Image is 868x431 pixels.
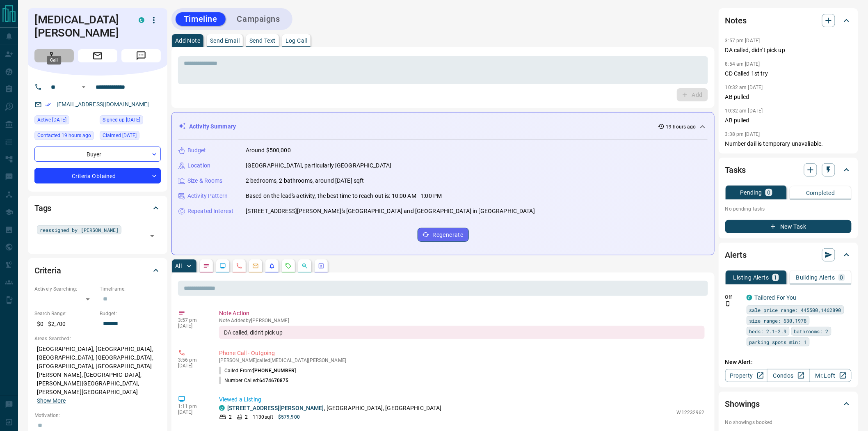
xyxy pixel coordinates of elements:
p: Number dail is temporary unavaliable. [725,140,852,148]
p: 3:38 pm [DATE] [725,131,760,137]
p: Building Alerts [796,275,835,280]
span: Contacted 19 hours ago [37,131,91,140]
svg: Requests [285,263,292,269]
span: Active [DATE] [37,116,66,124]
p: 3:57 pm [DATE] [725,38,760,44]
div: Showings [725,394,852,414]
span: [PHONE_NUMBER] [253,368,296,374]
div: condos.ca [747,295,752,300]
p: 0 [767,190,770,195]
div: Fri Aug 15 2025 [34,131,96,142]
p: Note Added by [PERSON_NAME] [219,318,705,323]
p: No pending tasks [725,203,852,215]
p: Listing Alerts [733,275,769,280]
h2: Tasks [725,163,746,177]
p: [STREET_ADDRESS][PERSON_NAME]'s [GEOGRAPHIC_DATA] and [GEOGRAPHIC_DATA] in [GEOGRAPHIC_DATA] [246,207,535,215]
span: Email [78,49,117,62]
button: New Task [725,220,852,233]
a: [EMAIL_ADDRESS][DOMAIN_NAME] [57,101,149,108]
p: 2 [229,413,232,421]
span: reassigned by [PERSON_NAME] [40,226,119,234]
svg: Email Verified [45,102,51,108]
p: Activity Summary [189,122,236,131]
svg: Listing Alerts [269,263,275,269]
p: [GEOGRAPHIC_DATA], [GEOGRAPHIC_DATA], [GEOGRAPHIC_DATA], [GEOGRAPHIC_DATA], [GEOGRAPHIC_DATA], [G... [34,342,161,408]
p: Called From: [219,367,296,374]
p: 3:57 pm [178,317,207,323]
p: AB pulled [725,116,852,125]
span: sale price range: 445500,1462890 [749,306,841,314]
div: Criteria [34,261,161,280]
span: size range: 630,1978 [749,316,807,325]
svg: Emails [252,263,259,269]
div: condos.ca [219,405,225,411]
button: Show More [37,397,66,405]
div: Alerts [725,245,852,265]
p: Completed [806,190,835,196]
div: condos.ca [139,17,144,23]
p: CD Called 1st try [725,69,852,78]
a: Mr.Loft [809,369,852,382]
svg: Agent Actions [318,263,324,269]
span: Signed up [DATE] [103,116,140,124]
h2: Showings [725,397,760,410]
span: beds: 2.1-2.9 [749,327,787,335]
p: Location [187,161,210,170]
p: 1:11 pm [178,403,207,409]
a: [STREET_ADDRESS][PERSON_NAME] [227,405,324,411]
p: Off [725,293,742,301]
div: Buyer [34,147,161,162]
p: Actively Searching: [34,285,96,293]
svg: Push Notification Only [725,301,731,307]
div: Sun Mar 03 2019 [100,115,161,127]
div: Tue Mar 25 2025 [100,131,161,142]
p: 3:56 pm [178,357,207,363]
p: Size & Rooms [187,177,223,185]
p: Repeated Interest [187,207,233,215]
p: Based on the lead's activity, the best time to reach out is: 10:00 AM - 1:00 PM [246,192,442,200]
h1: [MEDICAL_DATA][PERSON_NAME] [34,13,126,39]
p: Pending [740,190,762,195]
p: No showings booked [725,419,852,426]
span: 6474670875 [260,378,289,383]
p: 2 bedrooms, 2 bathrooms, around [DATE] sqft [246,177,364,185]
p: [GEOGRAPHIC_DATA], particularly [GEOGRAPHIC_DATA] [246,161,391,170]
p: Viewed a Listing [219,395,705,404]
div: Criteria Obtained [34,168,161,183]
p: 8:54 am [DATE] [725,61,760,67]
p: W12232962 [677,409,705,416]
span: bathrooms: 2 [794,327,829,335]
div: Notes [725,11,852,30]
div: Call [47,56,61,64]
p: Phone Call - Outgoing [219,349,705,358]
p: Activity Pattern [187,192,228,200]
p: Send Text [249,38,276,44]
a: Condos [767,369,809,382]
p: All [175,263,182,269]
p: 10:32 am [DATE] [725,108,763,114]
p: Number Called: [219,377,289,384]
p: Add Note [175,38,200,44]
p: 1 [774,275,777,280]
div: Tags [34,198,161,218]
div: Tasks [725,160,852,180]
span: Call [34,49,74,62]
p: Budget: [100,310,161,317]
p: Send Email [210,38,240,44]
span: parking spots min: 1 [749,338,807,346]
p: Around $500,000 [246,146,291,155]
p: [DATE] [178,363,207,369]
p: Motivation: [34,412,161,419]
p: Timeframe: [100,285,161,293]
span: Claimed [DATE] [103,131,137,140]
p: AB pulled [725,93,852,101]
button: Open [79,82,89,92]
button: Regenerate [418,228,469,242]
p: 19 hours ago [666,123,696,131]
p: Note Action [219,309,705,318]
div: Tue Aug 12 2025 [34,115,96,127]
p: Budget [187,146,206,155]
p: 2 [245,413,248,421]
a: Tailored For You [755,294,797,301]
h2: Tags [34,202,51,215]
